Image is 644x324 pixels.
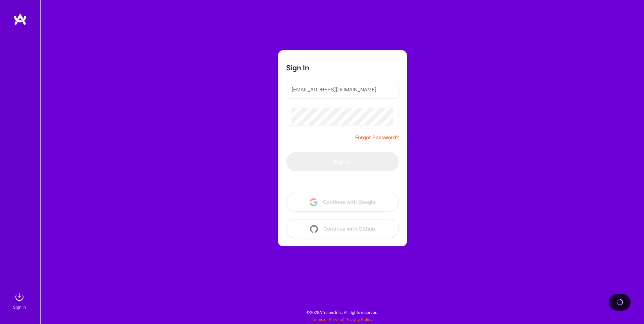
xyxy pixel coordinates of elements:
[345,317,373,322] a: Privacy Policy
[312,317,373,322] span: |
[286,193,399,212] button: Continue with Google
[310,225,318,233] img: icon
[310,198,318,206] img: icon
[355,134,399,142] a: Forgot Password?
[14,290,26,311] a: sign inSign In
[286,64,309,72] h3: Sign In
[13,290,26,304] img: sign in
[13,304,26,311] div: Sign In
[286,220,399,238] button: Continue with Github
[312,317,343,322] a: Terms of Service
[40,304,644,321] div: © 2025 ATeams Inc., All rights reserved.
[286,152,399,171] button: Sign In
[291,81,393,98] input: Email...
[13,13,27,25] img: logo
[615,298,625,307] img: loading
